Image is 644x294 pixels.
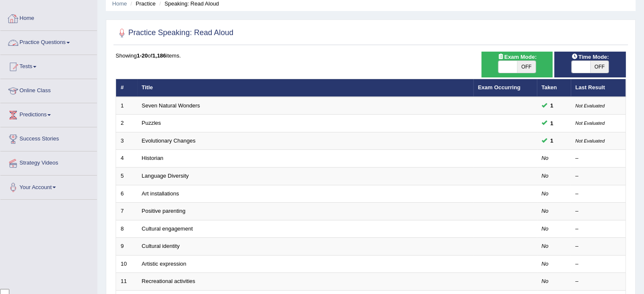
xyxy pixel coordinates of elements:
div: Show exams occurring in exams [481,52,553,77]
b: 1-20 [137,52,148,59]
td: 4 [116,150,137,168]
td: 8 [116,220,137,238]
em: No [542,225,549,232]
a: Cultural engagement [142,225,193,232]
em: No [542,261,549,267]
div: – [575,154,621,162]
span: You can still take this question [547,136,557,145]
a: Recreational activities [142,278,195,284]
em: No [542,190,549,197]
td: 10 [116,255,137,273]
td: 9 [116,238,137,256]
a: Online Class [0,79,97,100]
div: – [575,207,621,215]
a: Practice Questions [0,31,97,52]
em: No [542,243,549,249]
span: You can still take this question [547,101,557,110]
div: – [575,278,621,286]
em: No [542,173,549,179]
b: 1,186 [152,52,166,59]
th: # [116,79,137,97]
a: Language Diversity [142,173,189,179]
small: Not Evaluated [575,138,605,143]
a: Strategy Videos [0,151,97,173]
small: Not Evaluated [575,103,605,108]
td: 1 [116,97,137,115]
div: – [575,260,621,268]
div: – [575,172,621,180]
div: – [575,242,621,250]
a: Artistic expression [142,261,186,267]
a: Historian [142,155,163,161]
td: 6 [116,185,137,203]
div: Showing of items. [116,52,626,60]
a: Success Stories [0,127,97,148]
a: Evolutionary Changes [142,137,196,144]
a: Puzzles [142,120,161,126]
td: 2 [116,115,137,132]
div: – [575,225,621,233]
td: 11 [116,273,137,291]
em: No [542,208,549,214]
th: Last Result [571,79,626,97]
th: Taken [537,79,571,97]
a: Seven Natural Wonders [142,102,200,109]
span: OFF [517,61,536,73]
td: 7 [116,203,137,220]
span: OFF [590,61,609,73]
a: Your Account [0,176,97,197]
h2: Practice Speaking: Read Aloud [116,27,233,39]
em: No [542,278,549,284]
a: Home [0,7,97,28]
small: Not Evaluated [575,121,605,126]
a: Home [112,0,127,7]
span: You can still take this question [547,119,557,128]
a: Positive parenting [142,208,185,214]
span: Time Mode: [568,52,612,61]
a: Exam Occurring [478,84,520,91]
em: No [542,155,549,161]
th: Title [137,79,473,97]
a: Art installations [142,190,179,197]
td: 3 [116,132,137,150]
div: – [575,190,621,198]
a: Cultural identity [142,243,180,249]
span: Exam Mode: [494,52,540,61]
a: Tests [0,55,97,76]
td: 5 [116,168,137,185]
a: Predictions [0,103,97,124]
